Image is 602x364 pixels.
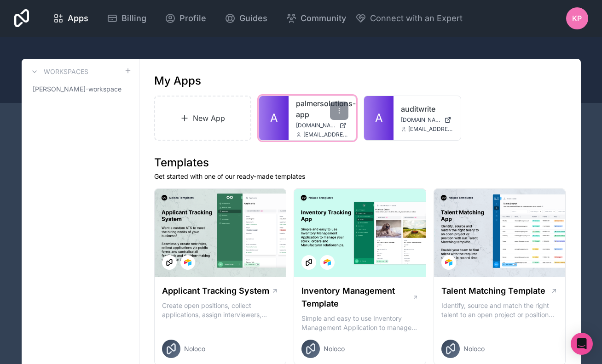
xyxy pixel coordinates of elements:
[401,116,440,124] span: [DOMAIN_NAME]
[463,344,485,353] span: Noloco
[29,81,132,97] a: [PERSON_NAME]-workspace
[179,12,206,25] span: Profile
[33,85,122,94] span: [PERSON_NAME]-workspace
[154,155,566,170] h1: Templates
[571,333,593,355] div: Open Intercom Messenger
[324,259,331,266] img: Airtable Logo
[408,125,453,133] span: [EMAIL_ADDRESS][DOMAIN_NAME]
[301,284,412,310] h1: Inventory Management Template
[445,259,452,266] img: Airtable Logo
[157,8,214,28] a: Profile
[122,12,146,25] span: Billing
[303,131,348,138] span: [EMAIL_ADDRESS][DOMAIN_NAME]
[259,96,289,140] a: A
[301,12,346,25] span: Community
[401,103,453,114] a: auditwrite
[46,8,96,28] a: Apps
[270,111,278,125] span: A
[44,67,88,76] h3: Workspaces
[355,12,463,25] button: Connect with an Expert
[162,284,269,297] h1: Applicant Tracking System
[68,12,88,25] span: Apps
[296,122,336,129] span: [DOMAIN_NAME]
[572,13,582,24] span: KP
[375,111,383,125] span: A
[441,301,558,319] p: Identify, source and match the right talent to an open project or position with our Talent Matchi...
[29,66,88,77] a: Workspaces
[441,284,545,297] h1: Talent Matching Template
[162,301,279,319] p: Create open positions, collect applications, assign interviewers, centralise candidate feedback a...
[301,314,418,332] p: Simple and easy to use Inventory Management Application to manage your stock, orders and Manufact...
[154,96,252,141] a: New App
[370,12,463,25] span: Connect with an Expert
[217,8,275,28] a: Guides
[184,259,191,266] img: Airtable Logo
[154,74,201,88] h1: My Apps
[154,172,566,181] p: Get started with one of our ready-made templates
[239,12,267,25] span: Guides
[296,122,348,129] a: [DOMAIN_NAME]
[278,8,353,28] a: Community
[364,96,394,140] a: A
[324,344,345,353] span: Noloco
[296,98,348,120] a: palmersolutions-app
[184,344,205,353] span: Noloco
[401,116,453,124] a: [DOMAIN_NAME]
[99,8,154,28] a: Billing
